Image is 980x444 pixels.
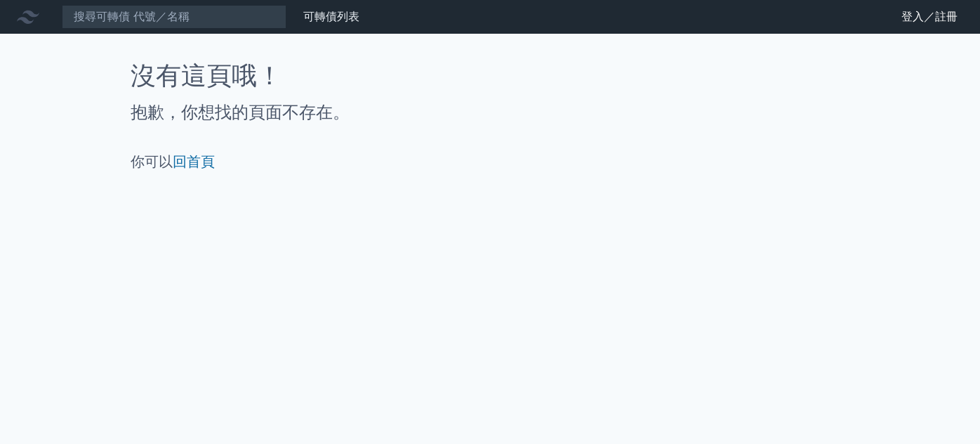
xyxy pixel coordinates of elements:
h2: 抱歉，你想找的頁面不存在。 [131,101,849,124]
a: 可轉債列表 [303,10,359,23]
h1: 沒有這頁哦！ [131,62,849,90]
p: 你可以 [131,152,849,171]
a: 回首頁 [173,153,215,170]
input: 搜尋可轉債 代號／名稱 [62,5,286,29]
a: 登入／註冊 [890,6,969,28]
